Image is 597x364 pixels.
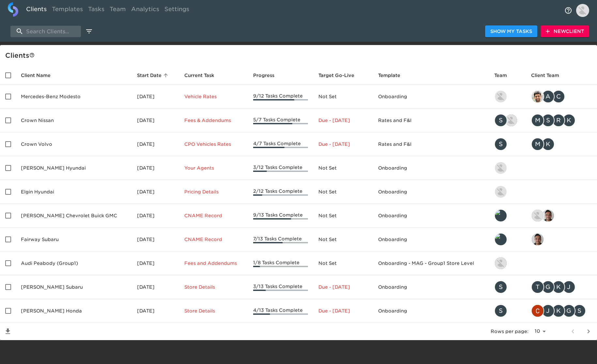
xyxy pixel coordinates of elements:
div: K [552,304,565,317]
td: Onboarding [373,204,489,228]
td: Onboarding [373,228,489,251]
p: Pricing Details [184,189,242,195]
td: [PERSON_NAME] Honda [16,299,132,323]
a: Tasks [85,2,107,18]
td: Audi Peabody (Group1) [16,251,132,275]
td: [PERSON_NAME] Chevrolet Buick GMC [16,204,132,228]
div: J [542,304,555,317]
div: A [542,90,555,103]
td: 5/7 Tasks Complete [248,109,314,132]
div: mcooley@crowncars.com, kwilson@crowncars.com [531,138,592,151]
p: Store Details [184,308,242,314]
div: mcooley@crowncars.com, sparent@crowncars.com, rrobins@crowncars.com, kwilson@crowncars.com [531,114,592,127]
td: 9/13 Tasks Complete [248,204,314,228]
td: Not Set [313,204,373,228]
td: Not Set [313,228,373,251]
a: Clients [23,2,49,18]
td: [DATE] [132,180,179,204]
td: Onboarding [373,85,489,109]
img: nikko.foster@roadster.com [532,210,543,221]
td: Fairway Subaru [16,228,132,251]
td: 3/13 Tasks Complete [248,275,314,299]
img: sai@simplemnt.com [542,210,554,221]
td: 4/13 Tasks Complete [248,299,314,323]
td: [DATE] [132,132,179,156]
span: Current Task [184,71,223,79]
td: Rates and F&I [373,132,489,156]
td: 1/8 Tasks Complete [248,251,314,275]
div: kevin.lo@roadster.com [494,90,521,103]
input: search [10,26,81,37]
div: sai@simplemnt.com [531,233,592,246]
span: Calculated based on the start date and the duration of all Tasks contained in this Hub. [318,71,354,79]
div: kevin.lo@roadster.com [494,185,521,198]
td: Onboarding [373,156,489,180]
select: rows per page [531,326,548,336]
div: K [552,281,565,294]
div: nikko.foster@roadster.com [494,257,521,270]
span: Progress [253,71,283,79]
p: Due - [DATE] [318,141,368,147]
p: CNAME Record [184,212,242,219]
div: M [531,138,544,151]
td: [DATE] [132,251,179,275]
p: Vehicle Rates [184,93,242,100]
div: leland@roadster.com [494,233,521,246]
div: K [562,114,575,127]
div: S [494,304,507,317]
div: G [562,304,575,317]
td: Onboarding [373,180,489,204]
button: notifications [560,3,576,18]
div: sandeep@simplemnt.com, angelique.nurse@roadster.com, clayton.mandel@roadster.com [531,90,592,103]
div: kevin.lo@roadster.com [494,161,521,174]
div: S [494,114,507,127]
div: savannah@roadster.com [494,304,521,317]
div: savannah@roadster.com, austin@roadster.com [494,114,521,127]
span: Team [494,71,515,79]
td: Not Set [313,180,373,204]
td: [DATE] [132,204,179,228]
div: S [573,304,586,317]
a: Analytics [129,2,162,18]
p: CNAME Record [184,236,242,243]
img: nikko.foster@roadster.com [495,257,507,269]
span: Show My Tasks [490,27,532,36]
div: christopher.mccarthy@roadster.com, james.kurtenbach@schomp.com, kevin.mand@schomp.com, george.law... [531,304,592,317]
img: logo [8,2,18,17]
td: [PERSON_NAME] Hyundai [16,156,132,180]
td: [DATE] [132,275,179,299]
td: 4/7 Tasks Complete [248,132,314,156]
p: Due - [DATE] [318,117,368,124]
img: kevin.lo@roadster.com [495,91,507,102]
td: Onboarding - MAG - Group1 Store Level [373,251,489,275]
span: Start Date [137,71,170,79]
button: edit [84,26,95,37]
td: [DATE] [132,156,179,180]
p: Your Agents [184,165,242,171]
td: Onboarding [373,299,489,323]
div: M [531,114,544,127]
p: CPO Vehicles Rates [184,141,242,147]
div: tj.joyce@schomp.com, george.lawton@schomp.com, kevin.mand@schomp.com, james.kurtenbach@schomp.com [531,281,592,294]
td: Rates and F&I [373,109,489,132]
button: next page [581,324,596,339]
td: 2/12 Tasks Complete [248,180,314,204]
span: Target Go-Live [318,71,363,79]
td: [DATE] [132,85,179,109]
img: leland@roadster.com [495,234,507,245]
img: sandeep@simplemnt.com [532,91,543,102]
div: K [542,138,555,151]
div: G [542,281,555,294]
a: Settings [162,2,192,18]
img: sai@simplemnt.com [532,234,543,245]
p: Rows per page: [491,328,528,335]
button: NewClient [541,25,589,38]
td: Not Set [313,251,373,275]
span: This is the next Task in this Hub that should be completed [184,71,214,79]
div: S [542,114,555,127]
p: Fees and Addendums [184,260,242,266]
td: [PERSON_NAME] Subaru [16,275,132,299]
td: Onboarding [373,275,489,299]
img: austin@roadster.com [505,114,517,126]
span: Template [378,71,409,79]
